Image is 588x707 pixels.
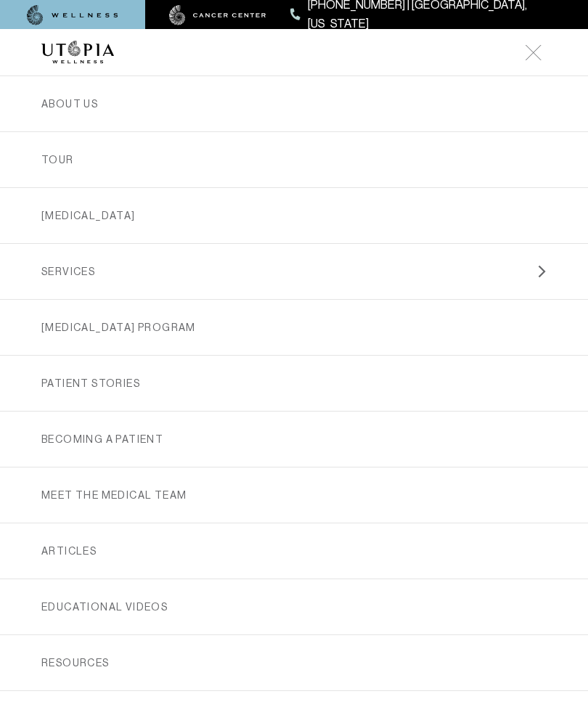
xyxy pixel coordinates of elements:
[41,244,547,299] a: SERVICES
[41,579,547,634] a: EDUCATIONAL VIDEOS
[41,356,547,411] a: PATIENT STORIES
[41,635,547,690] a: RESOURCES
[41,76,547,131] a: ABOUT US
[41,523,547,579] a: ARTICLES
[41,300,547,355] a: [MEDICAL_DATA] PROGRAM
[41,41,114,64] img: logo
[525,44,542,61] img: icon-hamburger
[41,188,547,243] a: [MEDICAL_DATA]
[41,412,547,467] a: Becoming a Patient
[41,467,547,523] a: MEET THE MEDICAL TEAM
[169,5,266,25] img: cancer center
[27,5,118,25] img: wellness
[41,132,547,187] a: TOUR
